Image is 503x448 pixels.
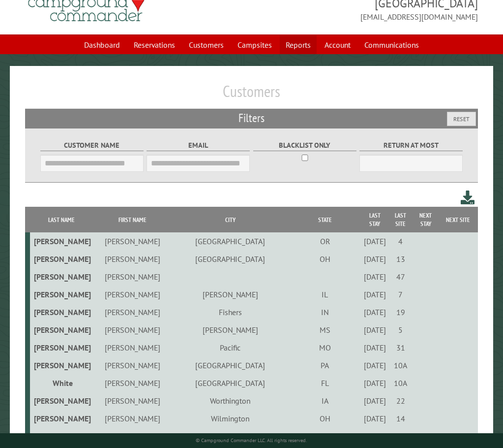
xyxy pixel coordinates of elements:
[183,35,230,54] a: Customers
[363,254,386,264] div: [DATE]
[289,303,361,321] td: IN
[388,232,413,250] td: 4
[92,303,172,321] td: [PERSON_NAME]
[388,250,413,268] td: 13
[388,374,413,392] td: 10A
[92,427,172,445] td: [PERSON_NAME]
[388,410,413,427] td: 14
[30,232,92,250] td: [PERSON_NAME]
[128,35,181,54] a: Reservations
[172,321,289,339] td: [PERSON_NAME]
[30,427,92,445] td: [PERSON_NAME]
[30,321,92,339] td: [PERSON_NAME]
[92,356,172,374] td: [PERSON_NAME]
[25,109,478,128] h2: Filters
[363,272,386,282] div: [DATE]
[172,250,289,268] td: [GEOGRAPHIC_DATA]
[289,232,361,250] td: OR
[289,410,361,427] td: OH
[361,207,388,232] th: Last Stay
[253,140,356,151] label: Blacklist only
[447,112,476,126] button: Reset
[30,268,92,286] td: [PERSON_NAME]
[289,286,361,303] td: IL
[196,437,307,444] small: © Campground Commander LLC. All rights reserved.
[172,410,289,427] td: Wilmington
[172,392,289,410] td: Worthington
[388,207,413,232] th: Last Site
[30,356,92,374] td: [PERSON_NAME]
[289,250,361,268] td: OH
[319,35,356,54] a: Account
[388,356,413,374] td: 10A
[30,286,92,303] td: [PERSON_NAME]
[280,35,317,54] a: Reports
[388,427,413,445] td: 39
[92,207,172,232] th: First Name
[92,268,172,286] td: [PERSON_NAME]
[92,339,172,356] td: [PERSON_NAME]
[30,207,92,232] th: Last Name
[25,82,478,109] h1: Customers
[388,339,413,356] td: 31
[30,392,92,410] td: [PERSON_NAME]
[363,378,386,388] div: [DATE]
[30,374,92,392] td: White
[92,250,172,268] td: [PERSON_NAME]
[172,356,289,374] td: [GEOGRAPHIC_DATA]
[78,35,126,54] a: Dashboard
[388,286,413,303] td: 7
[358,35,425,54] a: Communications
[92,321,172,339] td: [PERSON_NAME]
[147,140,250,151] label: Email
[172,286,289,303] td: [PERSON_NAME]
[289,321,361,339] td: MS
[30,303,92,321] td: [PERSON_NAME]
[92,410,172,427] td: [PERSON_NAME]
[363,343,386,352] div: [DATE]
[359,140,463,151] label: Return at most
[40,140,144,151] label: Customer Name
[172,427,289,445] td: Frauenfeld
[363,289,386,299] div: [DATE]
[30,250,92,268] td: [PERSON_NAME]
[363,325,386,335] div: [DATE]
[439,207,478,232] th: Next Site
[92,232,172,250] td: [PERSON_NAME]
[92,374,172,392] td: [PERSON_NAME]
[232,35,278,54] a: Campsites
[172,232,289,250] td: [GEOGRAPHIC_DATA]
[289,392,361,410] td: IA
[289,356,361,374] td: PA
[172,339,289,356] td: Pacific
[172,303,289,321] td: Fishers
[172,374,289,392] td: [GEOGRAPHIC_DATA]
[388,392,413,410] td: 22
[92,286,172,303] td: [PERSON_NAME]
[388,268,413,286] td: 47
[363,360,386,370] div: [DATE]
[388,303,413,321] td: 19
[92,392,172,410] td: [PERSON_NAME]
[289,339,361,356] td: MO
[413,207,439,232] th: Next Stay
[461,189,475,207] a: Download this customer list (.csv)
[289,207,361,232] th: State
[289,427,361,445] td: AL
[363,236,386,246] div: [DATE]
[30,410,92,427] td: [PERSON_NAME]
[363,414,386,423] div: [DATE]
[172,207,289,232] th: City
[388,321,413,339] td: 5
[363,396,386,406] div: [DATE]
[30,339,92,356] td: [PERSON_NAME]
[363,431,386,441] div: [DATE]
[289,374,361,392] td: FL
[363,307,386,317] div: [DATE]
